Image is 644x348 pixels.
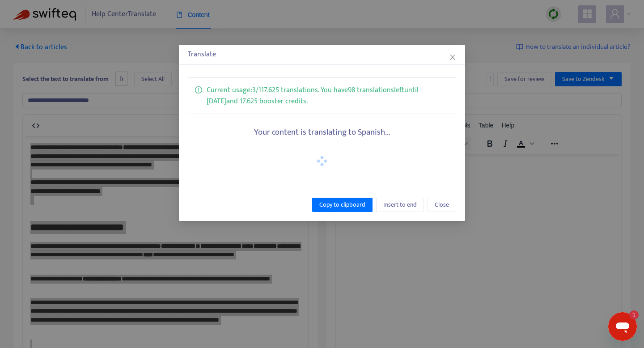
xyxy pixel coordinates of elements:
body: Rich Text Area. Press ALT-0 for help. [7,7,277,16]
span: Insert to end [383,200,417,210]
div: Translate [188,49,456,60]
iframe: Nombre de messages non lus [621,310,639,319]
span: close [449,54,456,61]
button: Close [448,52,458,62]
p: Current usage: 3 / 117.625 translations . You have 98 translations left until [DATE] and 17.625 b... [207,85,449,107]
span: info-circle [195,85,202,93]
button: Insert to end [376,198,424,212]
iframe: Bouton de lancement de la fenêtre de messagerie, 1 message non lu [608,312,637,341]
button: Close [428,198,456,212]
span: Close [435,200,449,210]
span: Copy to clipboard [319,200,365,210]
button: Copy to clipboard [312,198,373,212]
h5: Your content is translating to Spanish... [188,127,456,138]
